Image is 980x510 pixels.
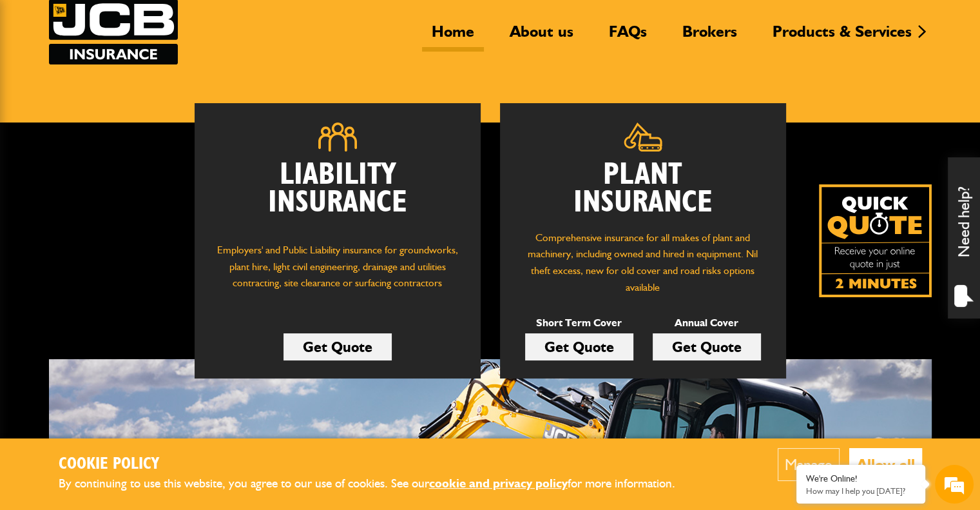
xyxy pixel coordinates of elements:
a: Home [422,22,484,52]
p: How may I help you today? [806,486,916,496]
p: Employers' and Public Liability insurance for groundworks, plant hire, light civil engineering, d... [214,242,461,304]
a: Brokers [673,22,747,52]
p: Short Term Cover [525,315,633,331]
p: Comprehensive insurance for all makes of plant and machinery, including owned and hired in equipm... [519,230,767,295]
a: Get your insurance quote isn just 2-minutes [819,184,932,297]
p: By continuing to use this website, you agree to our use of cookies. See our for more information. [59,474,697,494]
a: FAQs [599,22,657,52]
h2: Plant Insurance [519,161,767,217]
h2: Liability Insurance [214,161,461,230]
button: Manage [778,448,840,481]
div: We're Online! [806,473,916,484]
a: About us [500,22,583,52]
p: Annual Cover [653,315,761,331]
a: Products & Services [763,22,921,52]
button: Allow all [849,448,922,481]
a: cookie and privacy policy [429,476,568,491]
a: Get Quote [525,333,633,360]
img: Quick Quote [819,184,932,297]
a: Get Quote [653,333,761,360]
div: Need help? [948,157,980,319]
h2: Cookie Policy [59,455,697,475]
a: Get Quote [283,333,392,360]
